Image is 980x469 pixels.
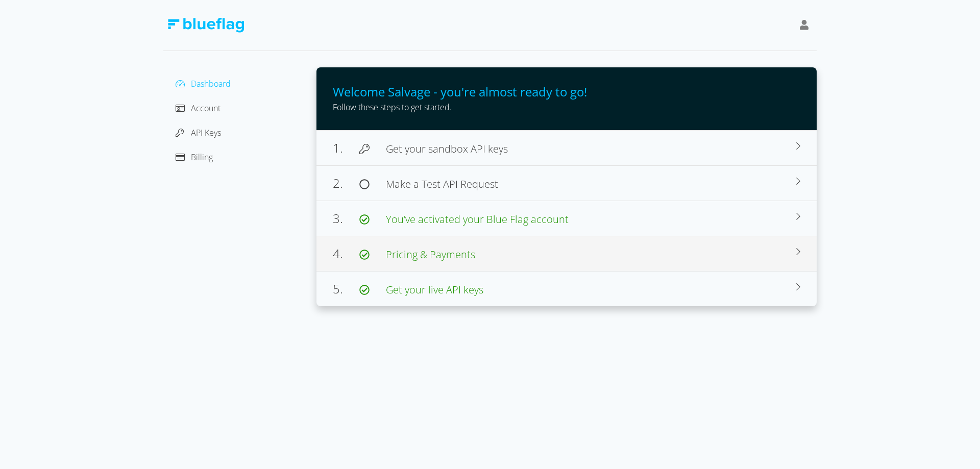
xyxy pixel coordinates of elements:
[333,280,359,297] span: 5.
[386,283,483,297] span: Get your live API keys
[386,177,498,191] span: Make a Test API Request
[167,18,244,33] img: Blue Flag Logo
[333,139,359,156] span: 1.
[176,152,213,163] a: Billing
[191,152,213,163] span: Billing
[191,103,220,114] span: Account
[333,83,587,100] span: Welcome Salvage - you're almost ready to go!
[191,127,221,138] span: API Keys
[333,245,359,262] span: 4.
[191,78,231,89] span: Dashboard
[176,127,221,138] a: API Keys
[333,175,359,191] span: 2.
[386,212,569,226] span: You’ve activated your Blue Flag account
[333,210,359,227] span: 3.
[176,78,231,89] a: Dashboard
[386,142,508,156] span: Get your sandbox API keys
[176,103,220,114] a: Account
[386,248,475,261] span: Pricing & Payments
[333,102,452,113] span: Follow these steps to get started.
